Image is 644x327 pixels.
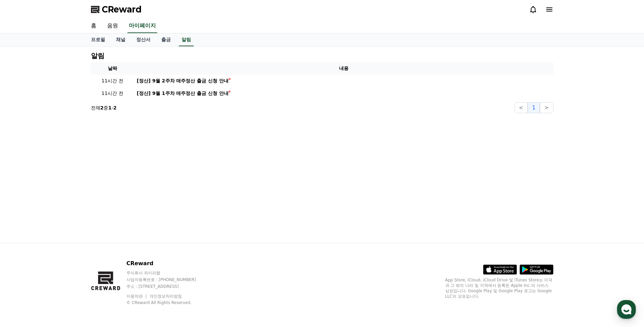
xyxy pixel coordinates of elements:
[94,90,132,97] p: 11시간 전
[126,277,209,282] p: 사업자등록번호 : [PHONE_NUMBER]
[528,102,540,113] button: 1
[126,294,148,299] a: 이용약관
[111,33,131,46] a: 채널
[137,90,551,97] a: [정산] 9월 1주차 매주정산 출금 신청 안내
[91,62,134,75] th: 날짜
[104,224,113,230] span: 설정
[126,259,209,268] p: CReward
[127,19,157,33] a: 마이페이지
[102,19,123,33] a: 음원
[137,77,229,84] div: [정산] 9월 2주차 매주정산 출금 신청 안내
[137,90,229,97] div: [정산] 9월 1주차 매주정산 출금 신청 안내
[126,300,209,305] p: © CReward All Rights Reserved.
[102,4,142,15] span: CReward
[86,33,111,46] a: 프로필
[156,33,176,46] a: 출금
[62,225,70,230] span: 대화
[91,4,142,15] a: CReward
[179,33,194,46] a: 알림
[94,77,132,84] p: 11시간 전
[137,77,551,84] a: [정산] 9월 2주차 매주정산 출금 신청 안내
[86,19,102,33] a: 홈
[2,214,45,231] a: 홈
[445,277,553,299] p: App Store, iCloud, iCloud Drive 및 iTunes Store는 미국과 그 밖의 나라 및 지역에서 등록된 Apple Inc.의 서비스 상표입니다. Goo...
[131,33,156,46] a: 정산서
[91,52,104,59] h4: 알림
[108,105,112,110] strong: 1
[126,284,209,289] p: 주소 : [STREET_ADDRESS]
[45,214,87,231] a: 대화
[100,105,104,110] strong: 2
[134,62,553,75] th: 내용
[540,102,553,113] button: >
[149,294,182,299] a: 개인정보처리방침
[126,270,209,276] p: 주식회사 와이피랩
[515,102,528,113] button: <
[91,104,117,111] p: 전체 중 -
[113,105,117,110] strong: 2
[21,224,25,230] span: 홈
[87,214,130,231] a: 설정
